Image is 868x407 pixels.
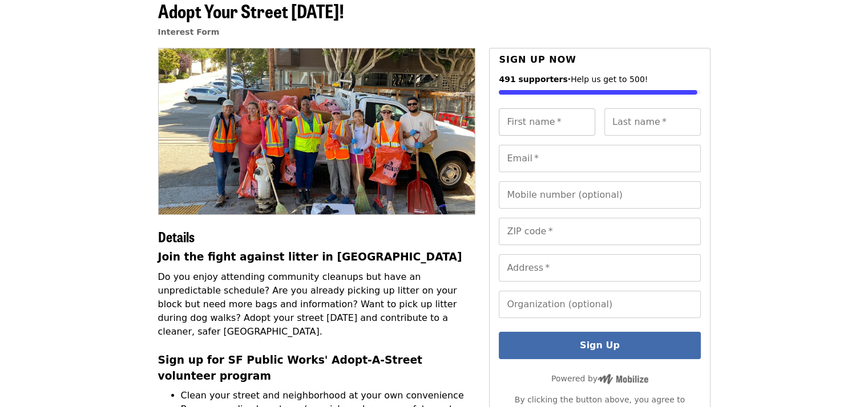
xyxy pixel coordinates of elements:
img: Adopt Your Street Today! organized by SF Public Works [159,48,475,214]
span: Powered by [551,374,648,383]
button: Sign Up [499,332,700,359]
input: First name [499,108,595,136]
input: ZIP code [499,218,700,245]
input: Email [499,145,700,172]
h3: Join the fight against litter in [GEOGRAPHIC_DATA] [158,249,476,265]
li: Clean your street and neighborhood at your own convenience [181,389,476,402]
div: · [499,71,700,86]
span: Help us get to 500! [571,75,648,84]
input: Mobile number (optional) [499,181,700,209]
a: Interest Form [158,27,220,36]
input: Address [499,254,700,282]
img: Powered by Mobilize [597,374,648,384]
input: Organization (optional) [499,291,700,318]
h3: Sign up for SF Public Works' Adopt-A-Street volunteer program [158,352,476,384]
span: Details [158,226,195,246]
span: 491 supporters [499,75,567,84]
span: Sign up now [499,54,576,65]
p: Do you enjoy attending community cleanups but have an unpredictable schedule? Are you already pic... [158,270,476,339]
input: Last name [604,108,701,136]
